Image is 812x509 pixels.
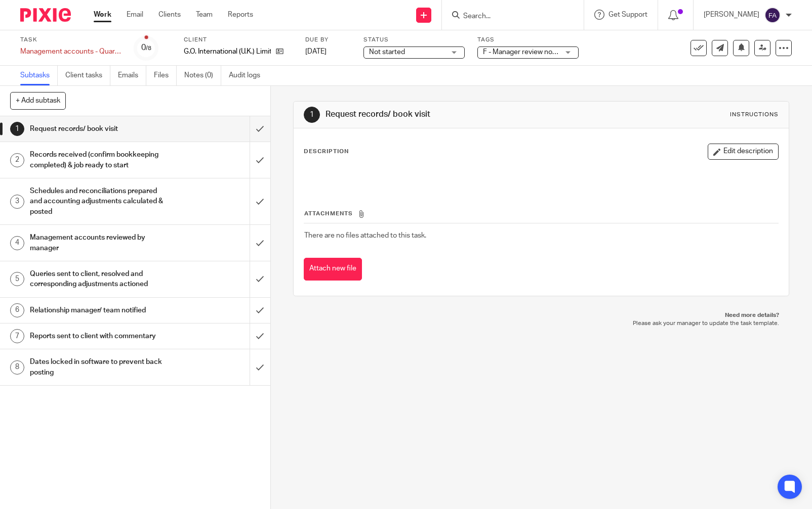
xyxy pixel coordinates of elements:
[10,329,24,343] div: 7
[30,230,170,256] h1: Management accounts reviewed by manager
[65,66,110,85] a: Client tasks
[30,303,170,318] h1: Relationship manager/ team notified
[229,66,268,85] a: Audit logs
[730,111,779,119] div: Instructions
[20,47,121,57] div: Management accounts - Quarterly
[477,36,579,44] label: Tags
[196,10,213,20] a: Team
[363,36,465,44] label: Status
[10,92,66,109] button: + Add subtask
[30,121,170,136] h1: Request records/ book visit
[462,12,553,21] input: Search
[10,272,24,286] div: 5
[10,360,24,375] div: 8
[10,236,24,250] div: 4
[228,10,253,20] a: Reports
[20,36,121,44] label: Task
[608,11,647,18] span: Get Support
[10,153,24,167] div: 2
[305,36,351,44] label: Due by
[304,148,349,156] p: Description
[326,109,563,120] h1: Request records/ book visit
[141,42,151,54] div: 0
[10,303,24,317] div: 6
[303,311,779,319] p: Need more details?
[127,10,143,20] a: Email
[304,258,362,281] button: Attach new file
[10,195,24,209] div: 3
[304,232,426,239] span: There are no files attached to this task.
[146,45,151,51] small: /8
[764,7,781,23] img: svg%3E
[10,122,24,136] div: 1
[184,47,271,57] p: G.O. International (U.K.) Limited
[30,354,170,380] h1: Dates locked in software to prevent back posting
[154,66,177,85] a: Files
[704,10,759,20] p: [PERSON_NAME]
[483,49,610,56] span: F - Manager review notes to be actioned
[369,49,405,56] span: Not started
[304,211,353,216] span: Attachments
[305,48,327,55] span: [DATE]
[30,329,170,344] h1: Reports sent to client with commentary
[184,36,293,44] label: Client
[30,266,170,292] h1: Queries sent to client, resolved and corresponding adjustments actioned
[184,66,221,85] a: Notes (0)
[708,144,779,160] button: Edit description
[30,183,170,219] h1: Schedules and reconciliations prepared and accounting adjustments calculated & posted
[30,147,170,173] h1: Records received (confirm bookkeeping completed) & job ready to start
[20,66,58,85] a: Subtasks
[94,10,111,20] a: Work
[158,10,181,20] a: Clients
[303,319,779,328] p: Please ask your manager to update the task template.
[20,8,71,22] img: Pixie
[304,107,320,123] div: 1
[118,66,146,85] a: Emails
